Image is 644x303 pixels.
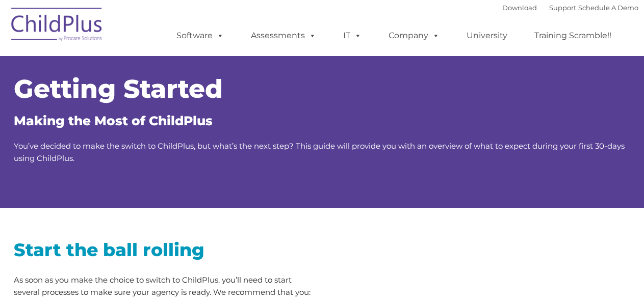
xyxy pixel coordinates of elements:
a: University [456,25,518,46]
a: Software [166,25,234,46]
span: You’ve decided to make the switch to ChildPlus, but what’s the next step? This guide will provide... [14,141,625,163]
a: Assessments [241,25,326,46]
span: Making the Most of ChildPlus [14,113,213,128]
h2: Start the ball rolling [14,238,315,261]
a: IT [333,25,372,46]
img: ChildPlus by Procare Solutions [6,1,108,51]
a: Company [378,25,450,46]
span: Getting Started [14,73,223,104]
a: Training Scramble!! [524,25,622,46]
a: Schedule A Demo [578,4,638,12]
font: | [502,4,638,12]
a: Download [502,4,537,12]
a: Support [549,4,576,12]
p: As soon as you make the choice to switch to ChildPlus, you’ll need to start several processes to ... [14,274,315,298]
